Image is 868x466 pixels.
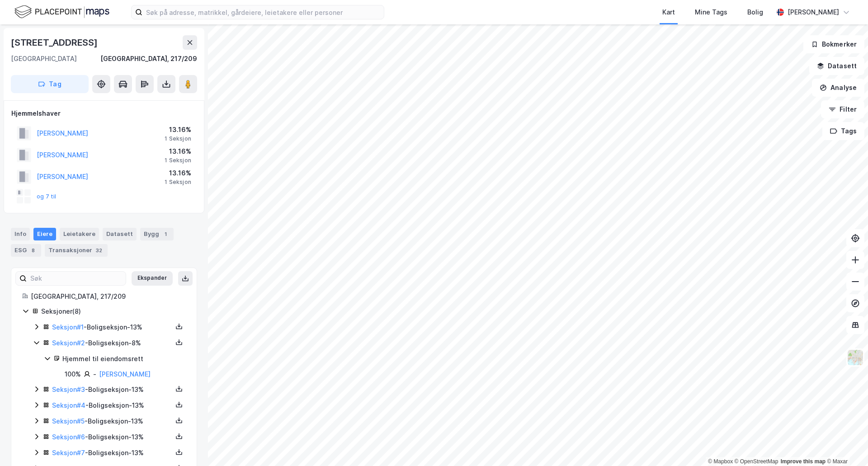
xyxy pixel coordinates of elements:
div: Mine Tags [695,7,727,18]
button: Tags [822,122,864,140]
div: - Boligseksjon - 13% [52,384,172,395]
button: Tag [11,75,89,93]
a: Seksjon#2 [52,339,85,347]
a: Seksjon#6 [52,433,85,441]
div: Seksjoner ( 8 ) [41,306,186,317]
div: - Boligseksjon - 13% [52,416,172,427]
a: Mapbox [708,458,733,465]
div: Kart [662,7,675,18]
div: Kontrollprogram for chat [823,423,868,466]
div: 1 Seksjon [165,135,191,142]
div: - Boligseksjon - 8% [52,338,172,348]
div: ESG [11,244,41,257]
div: 13.16% [165,146,191,157]
div: Transaksjoner [45,244,108,257]
div: [GEOGRAPHIC_DATA], 217/209 [100,53,197,64]
div: 13.16% [165,124,191,135]
div: Hjemmel til eiendomsrett [62,353,186,364]
a: OpenStreetMap [735,458,778,465]
div: [PERSON_NAME] [788,7,839,18]
a: Seksjon#4 [52,401,85,409]
div: 8 [28,246,38,255]
div: Datasett [103,228,137,240]
a: Seksjon#1 [52,323,84,331]
iframe: Chat Widget [823,423,868,466]
div: - Boligseksjon - 13% [52,447,172,458]
div: 1 Seksjon [165,157,191,164]
div: - Boligseksjon - 13% [52,432,172,442]
img: Z [847,349,864,366]
div: Info [11,228,30,240]
a: Improve this map [781,458,826,465]
input: Søk på adresse, matrikkel, gårdeiere, leietakere eller personer [142,5,384,19]
div: - Boligseksjon - 13% [52,400,172,411]
button: Ekspander [132,271,173,286]
div: Eiere [33,228,56,240]
div: - Boligseksjon - 13% [52,322,172,333]
div: 1 Seksjon [165,179,191,186]
div: Leietakere [60,228,99,240]
a: Seksjon#5 [52,417,85,425]
button: Bokmerker [803,35,864,53]
div: [GEOGRAPHIC_DATA], 217/209 [31,291,186,302]
div: 100% [65,369,81,380]
div: 32 [94,246,104,255]
a: Seksjon#3 [52,386,85,393]
div: Bolig [747,7,763,18]
div: 13.16% [165,168,191,179]
div: - [93,369,96,380]
button: Analyse [812,79,864,97]
img: logo.f888ab2527a4732fd821a326f86c7f29.svg [14,4,109,20]
button: Datasett [809,57,864,75]
div: Hjemmelshaver [11,108,197,119]
div: 1 [161,230,170,239]
button: Filter [821,100,864,118]
div: Bygg [140,228,174,240]
div: [STREET_ADDRESS] [11,35,99,50]
a: Seksjon#7 [52,449,85,457]
input: Søk [27,272,126,285]
a: [PERSON_NAME] [99,370,151,378]
div: [GEOGRAPHIC_DATA] [11,53,77,64]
